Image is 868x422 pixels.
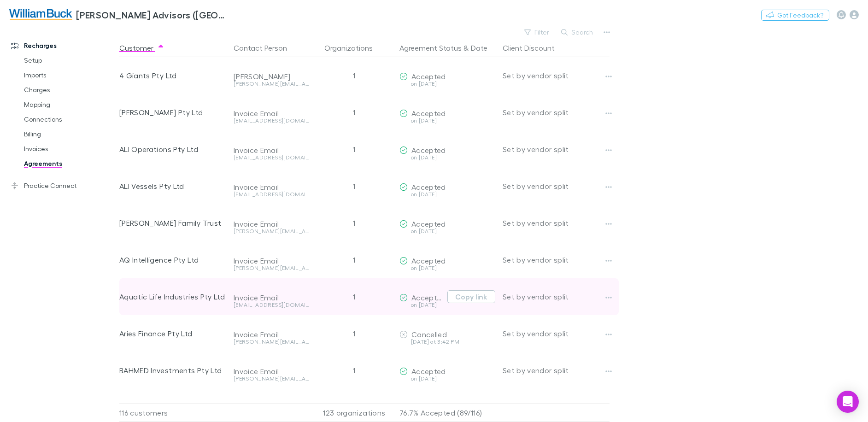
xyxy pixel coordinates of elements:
div: AQ Intelligence Pty Ltd [119,241,226,278]
img: William Buck Advisors (WA) Pty Ltd's Logo [9,9,72,20]
div: Aries Finance Pty Ltd [119,315,226,352]
a: Agreements [15,156,124,171]
div: [DATE] at 3:42 PM [399,339,495,345]
div: Set by vendor split [503,168,610,205]
div: on [DATE] [399,229,495,234]
a: Invoices [15,141,124,156]
div: ALI Vessels Pty Ltd [119,168,226,205]
div: 1 [313,205,396,241]
div: [PERSON_NAME][EMAIL_ADDRESS][DOMAIN_NAME] [234,265,309,271]
div: Set by vendor split [503,352,610,389]
div: on [DATE] [399,118,495,123]
button: Filter [520,27,555,38]
div: 1 [313,315,396,352]
p: 76.7% Accepted (89/116) [399,404,495,422]
div: Invoice Email [234,219,309,229]
div: on [DATE] [399,155,495,160]
span: Accepted [411,256,446,265]
button: Contact Person [234,39,298,57]
div: [PERSON_NAME][EMAIL_ADDRESS][PERSON_NAME][DOMAIN_NAME] [234,376,309,381]
div: Invoice Email [234,256,309,265]
div: Invoice Email [234,146,309,155]
div: Set by vendor split [503,131,610,168]
div: [EMAIL_ADDRESS][DOMAIN_NAME] [234,302,309,308]
div: Invoice Email [234,109,309,118]
span: Accepted [411,293,446,302]
button: Got Feedback? [761,10,829,21]
a: Recharges [2,38,124,53]
a: Mapping [15,97,124,112]
button: Agreement Status [399,39,462,57]
button: Customer [119,39,164,57]
button: Date [471,39,487,57]
div: on [DATE] [399,376,495,381]
a: Imports [15,68,124,82]
div: 1 [313,94,396,131]
div: ALI Operations Pty Ltd [119,131,226,168]
div: on [DATE] [399,81,495,87]
a: Setup [15,53,124,68]
button: Search [557,27,598,38]
div: & [399,39,495,57]
div: on [DATE] [399,192,495,197]
div: 1 [313,168,396,205]
a: Billing [15,127,124,141]
button: Organizations [324,39,384,57]
div: 1 [313,241,396,278]
div: on [DATE] [399,265,495,271]
span: Accepted [411,219,446,228]
div: Aquatic Life Industries Pty Ltd [119,278,226,315]
div: [PERSON_NAME] [234,72,309,81]
div: 1 [313,131,396,168]
span: Accepted [411,182,446,191]
div: Invoice Email [234,367,309,376]
div: [PERSON_NAME] Pty Ltd [119,94,226,131]
div: 1 [313,57,396,94]
div: [EMAIL_ADDRESS][DOMAIN_NAME] [234,155,309,160]
a: [PERSON_NAME] Advisors ([GEOGRAPHIC_DATA]) Pty Ltd [4,4,234,26]
div: Set by vendor split [503,94,610,131]
span: Accepted [411,109,446,117]
div: BAHMED Investments Pty Ltd [119,352,226,389]
div: Set by vendor split [503,241,610,278]
div: Invoice Email [234,330,309,339]
span: Cancelled [411,330,447,339]
span: Accepted [411,367,446,375]
span: Accepted [411,146,446,154]
div: 116 customers [119,404,230,422]
div: Set by vendor split [503,205,610,241]
h3: [PERSON_NAME] Advisors ([GEOGRAPHIC_DATA]) Pty Ltd [76,9,229,20]
span: Accepted [411,72,446,81]
div: [PERSON_NAME][EMAIL_ADDRESS][PERSON_NAME][DOMAIN_NAME] [234,229,309,234]
div: on [DATE] [399,302,444,308]
div: Open Intercom Messenger [837,391,859,413]
div: [EMAIL_ADDRESS][DOMAIN_NAME] [234,192,309,197]
div: Invoice Email [234,293,309,302]
a: Practice Connect [2,178,124,193]
div: [EMAIL_ADDRESS][DOMAIN_NAME] [234,118,309,123]
div: Set by vendor split [503,315,610,352]
div: 4 Giants Pty Ltd [119,57,226,94]
a: Charges [15,82,124,97]
div: [PERSON_NAME][EMAIL_ADDRESS][DOMAIN_NAME] [234,339,309,345]
div: Set by vendor split [503,57,610,94]
div: 123 organizations [313,404,396,422]
div: Set by vendor split [503,278,610,315]
div: [PERSON_NAME] Family Trust [119,205,226,241]
button: Copy link [447,290,495,303]
div: Invoice Email [234,182,309,192]
button: Client Discount [503,39,566,57]
div: [PERSON_NAME][EMAIL_ADDRESS][PERSON_NAME][DOMAIN_NAME] [234,81,309,87]
div: 1 [313,352,396,389]
div: 1 [313,278,396,315]
a: Connections [15,112,124,127]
